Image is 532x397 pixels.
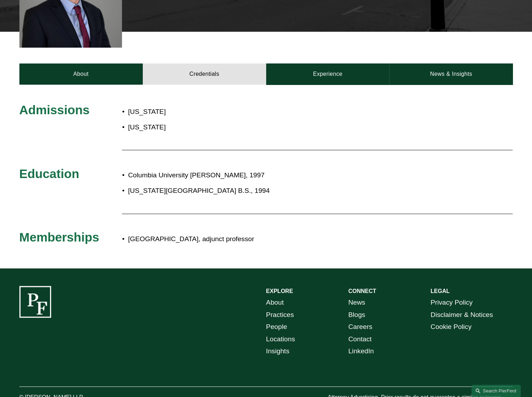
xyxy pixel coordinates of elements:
span: Memberships [19,230,99,244]
p: [US_STATE] [128,106,307,118]
a: Locations [266,333,295,346]
a: Blogs [348,309,365,321]
a: Cookie Policy [430,321,471,333]
a: People [266,321,287,333]
a: Experience [266,63,390,85]
a: Practices [266,309,294,321]
p: Columbia University [PERSON_NAME], 1997 [128,169,451,182]
strong: CONNECT [348,288,376,294]
a: Search this site [471,385,521,397]
p: [US_STATE] [128,121,307,134]
span: Education [19,167,79,181]
p: [GEOGRAPHIC_DATA], adjunct professor [128,233,451,245]
a: Contact [348,333,372,346]
a: Careers [348,321,372,333]
a: Privacy Policy [430,297,472,309]
p: [US_STATE][GEOGRAPHIC_DATA] B.S., 1994 [128,185,451,197]
a: LinkedIn [348,345,374,358]
a: Insights [266,345,289,358]
a: Disclaimer & Notices [430,309,493,321]
a: News [348,297,365,309]
a: Credentials [143,63,266,85]
strong: EXPLORE [266,288,293,294]
strong: LEGAL [430,288,450,294]
span: Admissions [19,103,90,117]
a: About [19,63,143,85]
a: News & Insights [389,63,513,85]
a: About [266,297,284,309]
